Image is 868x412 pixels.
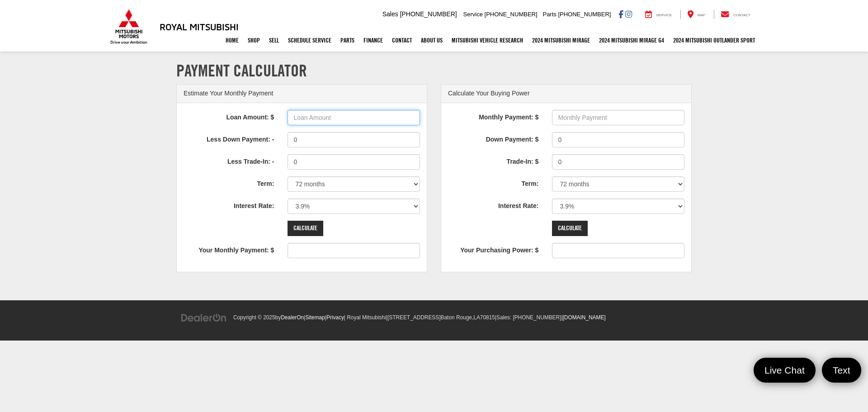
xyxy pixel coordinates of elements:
input: Calculate [288,221,323,236]
span: | [386,314,495,321]
span: | [495,314,561,321]
a: Live Chat [754,358,816,383]
input: Loan Amount [288,110,420,125]
a: Mitsubishi Vehicle Research [447,29,528,52]
label: Less Down Payment: - [177,132,281,144]
a: Schedule Service [283,29,336,52]
img: Mitsubishi [108,9,149,44]
a: Parts: Opens in a new tab [336,29,359,52]
span: [STREET_ADDRESS] [387,314,441,321]
label: Your Monthly Payment: $ [177,243,281,255]
label: Your Purchasing Power: $ [441,243,545,255]
a: Finance [359,29,387,52]
input: Calculate [552,221,588,236]
label: Interest Rate: [441,199,545,211]
a: 2024 Mitsubishi Mirage [528,29,594,52]
a: Instagram: Click to visit our Instagram page [625,10,632,18]
span: [PHONE_NUMBER] [485,11,538,18]
h3: Royal Mitsubishi [160,22,239,32]
span: [PHONE_NUMBER] [513,314,561,321]
label: Term: [441,176,545,189]
span: Service [656,13,672,17]
span: Live Chat [760,364,809,376]
span: Parts [542,11,556,18]
div: Estimate Your Monthly Payment [177,85,427,103]
a: About Us [416,29,447,52]
input: Down Payment [552,132,684,147]
label: Less Trade-In: - [177,154,281,166]
a: Text [822,358,861,383]
span: Copyright © 2025 [233,314,275,321]
span: 70815 [480,314,495,321]
a: Home [221,29,243,52]
a: 2024 Mitsubishi Outlander SPORT [669,29,759,52]
span: [PHONE_NUMBER] [558,11,611,18]
span: Baton Rouge, [441,314,474,321]
span: Contact [733,13,750,17]
span: LA [473,314,480,321]
label: Down Payment: $ [441,132,545,144]
h1: Payment Calculator [176,62,692,80]
span: | [561,314,605,321]
a: Contact [714,10,757,19]
span: Text [828,364,855,376]
label: Trade-In: $ [441,154,545,166]
label: Interest Rate: [177,199,281,211]
a: DealerOn [181,313,227,321]
span: | [304,314,325,321]
span: | Royal Mitsubishi [344,314,386,321]
label: Loan Amount: $ [177,110,281,122]
a: 2024 Mitsubishi Mirage G4 [594,29,669,52]
a: DealerOn Home Page [281,314,304,321]
span: [PHONE_NUMBER] [400,10,457,18]
a: Sell [264,29,283,52]
span: Sales [382,10,398,18]
span: by [275,314,304,321]
img: DealerOn [181,313,227,323]
span: Service [463,11,483,18]
label: Term: [177,176,281,189]
a: Sitemap [305,314,325,321]
a: Contact [387,29,416,52]
a: [DOMAIN_NAME] [563,314,606,321]
span: Map [698,13,705,17]
a: Shop [243,29,264,52]
a: Privacy [326,314,344,321]
a: Service [638,10,679,19]
a: Map [680,10,712,19]
div: Calculate Your Buying Power [441,85,691,103]
input: Monthly Payment [552,110,684,125]
label: Monthly Payment: $ [441,110,545,122]
span: | [325,314,344,321]
a: Facebook: Click to visit our Facebook page [618,10,623,18]
span: Sales: [496,314,511,321]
